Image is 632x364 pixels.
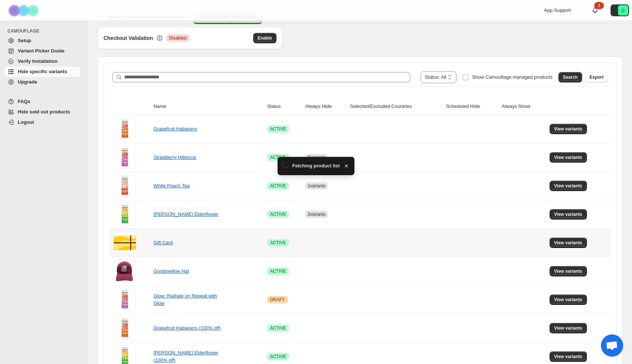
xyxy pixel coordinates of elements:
img: Glow: Radiate on Repeat with Glow [114,289,136,311]
a: Grapefruit Habanero (100% off) [153,325,221,331]
th: Scheduled Hide [444,98,500,115]
a: Hide sold out products [4,107,81,117]
span: ACTIVE [270,126,286,132]
button: View variants [550,351,587,362]
th: Name [151,98,265,115]
img: Grapefruit Habanero (100% off) [114,317,136,339]
span: 2 variants [307,155,326,160]
button: Export [585,72,608,82]
a: Upgrade [4,77,81,87]
span: ACTIVE [270,211,286,217]
span: 2 variants [307,212,326,217]
a: FAQs [4,96,81,107]
th: Status [265,98,303,115]
span: View variants [554,354,582,360]
button: Avatar with initials G [611,4,629,16]
text: G [622,8,625,13]
a: Logout [4,117,81,127]
a: Hide specific variants [4,67,81,77]
button: Enable [253,33,276,43]
span: Avatar with initials G [618,5,628,16]
button: View variants [550,124,587,134]
img: White Peach Tea [114,175,136,197]
span: Hide sold out products [18,109,70,115]
span: 1 variants [307,183,326,188]
span: ACTIVE [270,354,286,360]
h3: Checkout Validation [103,34,153,42]
span: FAQs [18,99,30,104]
img: Strawberry Hibiscus [114,146,136,169]
span: Variant Picker Guide [18,48,64,54]
span: Disabled [169,35,187,41]
span: Fetching product list [292,162,340,170]
span: ACTIVE [270,325,286,331]
button: View variants [550,238,587,248]
button: Search [558,72,582,82]
span: App Support [544,7,571,13]
th: Always Show [499,98,547,115]
span: View variants [554,154,582,160]
a: Setup [4,35,81,46]
a: Strawberry Hibiscus [153,154,196,160]
span: Setup [18,38,31,43]
img: Camouflage [6,0,43,21]
span: View variants [554,183,582,189]
span: ACTIVE [270,183,286,189]
span: Show Camouflage managed products [472,74,553,80]
button: View variants [550,181,587,191]
a: [PERSON_NAME] Elderflower [153,211,218,217]
span: View variants [554,325,582,331]
span: Upgrade [18,79,37,85]
span: View variants [554,268,582,274]
span: ACTIVE [270,240,286,246]
a: Verify Installation [4,56,81,67]
span: View variants [554,211,582,217]
img: Grapefruit Habanero [114,118,136,140]
a: Variant Picker Guide [4,46,81,56]
span: View variants [554,240,582,246]
img: Meyer Lemon Elderflower [114,203,136,225]
span: CAMOUFLAGE [7,28,84,34]
span: Hide specific variants [18,69,67,74]
span: Verify Installation [18,58,58,64]
a: Gift Card [153,240,173,245]
span: View variants [554,126,582,132]
span: Export [589,74,604,80]
span: ACTIVE [270,268,286,274]
a: 1 [591,7,599,14]
button: View variants [550,209,587,220]
span: ACTIVE [270,154,286,160]
button: View variants [550,323,587,333]
span: Search [563,74,578,80]
button: View variants [550,152,587,163]
span: DRAFT [270,297,285,303]
button: View variants [550,266,587,276]
a: Goodmellow Hat [153,268,189,274]
span: View variants [554,297,582,303]
a: Grapefruit Habanero [153,126,197,132]
div: 1 [594,2,604,9]
span: Enable [258,35,272,41]
th: Selected/Excluded Countries [348,98,444,115]
a: White Peach Tea [153,183,190,188]
div: Open chat [601,334,623,357]
a: Glow: Radiate on Repeat with Glow [153,293,217,306]
th: Always Hide [303,98,348,115]
button: View variants [550,295,587,305]
a: [PERSON_NAME] Elderflower (100% off) [153,350,218,363]
span: Logout [18,119,34,125]
img: Goodmellow Hat [114,260,136,282]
